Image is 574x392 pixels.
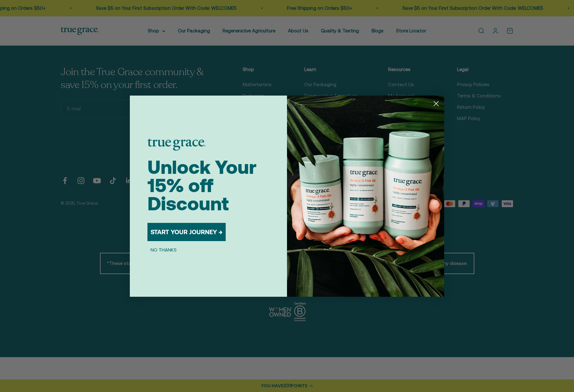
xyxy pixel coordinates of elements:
[287,96,444,297] img: 098727d5-50f8-4f9b-9554-844bb8da1403.jpeg
[147,223,226,241] button: START YOUR JOURNEY →
[147,156,257,214] span: Unlock Your 15% off Discount
[147,246,180,254] button: NO THANKS
[147,139,206,151] img: logo placeholder
[431,98,442,109] button: Close dialog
